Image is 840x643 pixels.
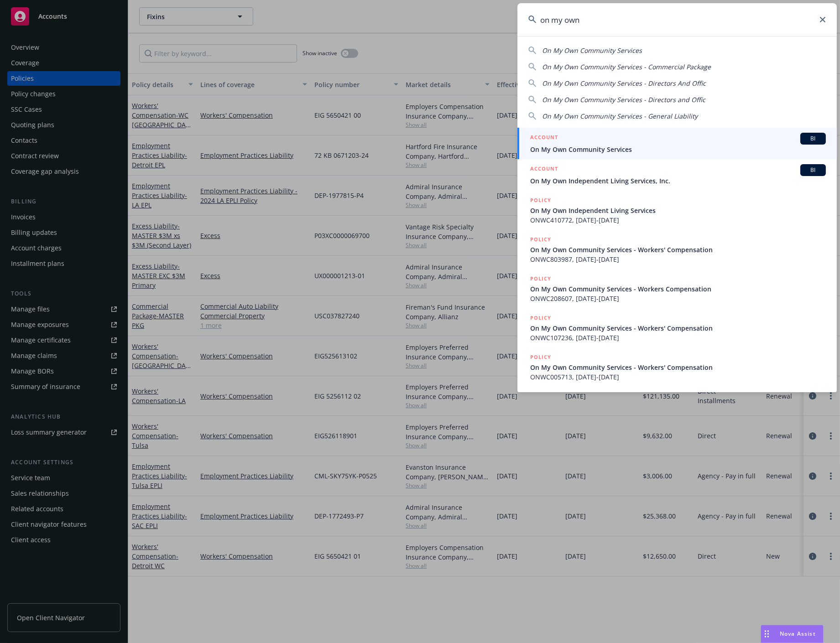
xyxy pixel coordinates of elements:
a: POLICYOn My Own Community Services - Workers' CompensationONWC803987, [DATE]-[DATE] [517,230,837,269]
span: On My Own Independent Living Services [530,206,826,215]
h5: ACCOUNT [530,133,558,144]
a: POLICYOn My Own Community Services - Workers' CompensationONWC005713, [DATE]-[DATE] [517,347,837,387]
span: ONWC208607, [DATE]-[DATE] [530,294,826,303]
h5: POLICY [530,235,551,244]
span: On My Own Community Services - General Liability [542,112,698,120]
span: On My Own Community Services - Workers Compensation [530,284,826,294]
span: BI [804,166,822,174]
span: ONWC803987, [DATE]-[DATE] [530,254,826,264]
div: Drag to move [761,625,772,643]
h5: POLICY [530,353,551,362]
span: On My Own Community Services - Workers' Compensation [530,323,826,333]
span: On My Own Community Services [530,145,826,154]
span: ONWC410772, [DATE]-[DATE] [530,215,826,225]
h5: POLICY [530,274,551,283]
span: On My Own Community Services - Workers' Compensation [530,245,826,254]
span: On My Own Community Services - Directors and Offic [542,95,705,104]
span: On My Own Community Services - Directors And Offic [542,79,706,88]
a: POLICYOn My Own Community Services - Workers' CompensationONWC107236, [DATE]-[DATE] [517,308,837,347]
a: ACCOUNTBIOn My Own Independent Living Services, Inc. [517,159,837,191]
input: Search... [517,3,837,36]
button: Nova Assist [761,625,824,643]
span: BI [804,135,822,143]
span: ONWC005713, [DATE]-[DATE] [530,372,826,382]
h5: POLICY [530,313,551,322]
span: On My Own Community Services [542,46,642,55]
a: ACCOUNTBIOn My Own Community Services [517,128,837,159]
a: POLICYOn My Own Independent Living ServicesONWC410772, [DATE]-[DATE] [517,191,837,230]
h5: ACCOUNT [530,164,558,175]
a: POLICYOn My Own Community Services - Workers CompensationONWC208607, [DATE]-[DATE] [517,269,837,308]
span: On My Own Community Services - Commercial Package [542,62,711,71]
h5: POLICY [530,196,551,205]
span: On My Own Independent Living Services, Inc. [530,176,826,186]
span: Nova Assist [780,630,816,638]
span: On My Own Community Services - Workers' Compensation [530,363,826,372]
span: ONWC107236, [DATE]-[DATE] [530,333,826,342]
